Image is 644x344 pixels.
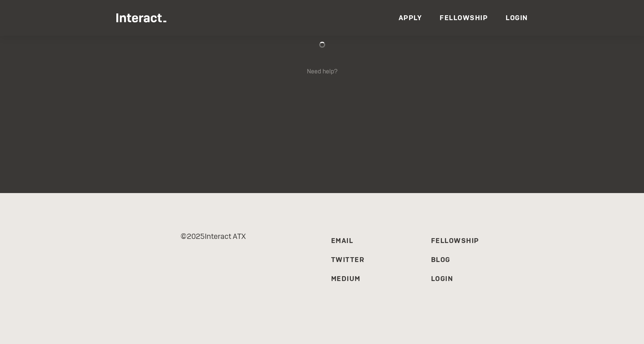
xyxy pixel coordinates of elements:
[331,274,361,283] a: Medium
[331,255,365,264] a: Twitter
[307,67,337,75] a: Need help?
[399,13,422,22] a: Apply
[431,255,450,264] a: Blog
[506,13,528,22] a: Login
[440,13,488,22] a: Fellowship
[116,13,167,22] img: Interact Logo
[431,274,453,283] a: Login
[431,236,479,245] a: Fellowship
[331,236,354,245] a: Email
[113,229,313,244] p: © 2025 Interact ATX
